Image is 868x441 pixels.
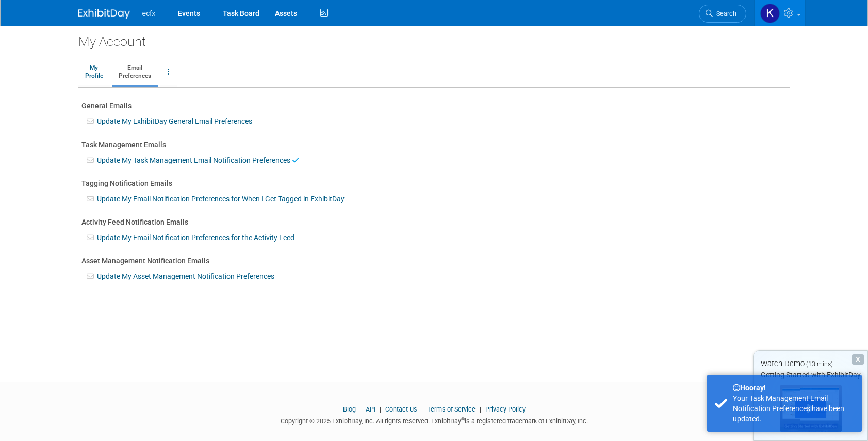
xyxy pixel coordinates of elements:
[81,217,787,227] div: Activity Feed Notification Emails
[713,10,736,18] span: Search
[81,256,787,266] div: Asset Management Notification Emails
[112,59,158,85] a: EmailPreferences
[760,4,780,23] img: Kelly Fahy
[81,139,787,150] div: Task Management Emails
[754,358,867,369] div: Watch Demo
[97,156,290,164] a: Update My Task Management Email Notification Preferences
[81,178,787,188] div: Tagging Notification Emails
[81,101,787,111] div: General Emails
[485,405,526,413] a: Privacy Policy
[733,393,854,424] div: Your Task Management Email Notification Preferences have been updated.
[852,354,864,365] div: Dismiss
[366,405,375,413] a: API
[754,370,867,380] div: Getting Started with ExhibitDay
[419,405,425,413] span: |
[97,233,294,242] a: Update My Email Notification Preferences for the Activity Feed
[78,59,110,85] a: MyProfile
[477,405,484,413] span: |
[78,26,790,51] div: My Account
[385,405,417,413] a: Contact Us
[461,417,465,422] sup: ®
[806,360,833,368] span: (13 mins)
[142,9,156,18] span: ecfx
[733,383,854,393] div: Hooray!
[427,405,476,413] a: Terms of Service
[78,9,130,19] img: ExhibitDay
[97,117,252,125] a: Update My ExhibitDay General Email Preferences
[699,5,746,23] a: Search
[97,195,345,203] a: Update My Email Notification Preferences for When I Get Tagged in ExhibitDay
[357,405,364,413] span: |
[377,405,384,413] span: |
[343,405,356,413] a: Blog
[97,272,274,280] a: Update My Asset Management Notification Preferences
